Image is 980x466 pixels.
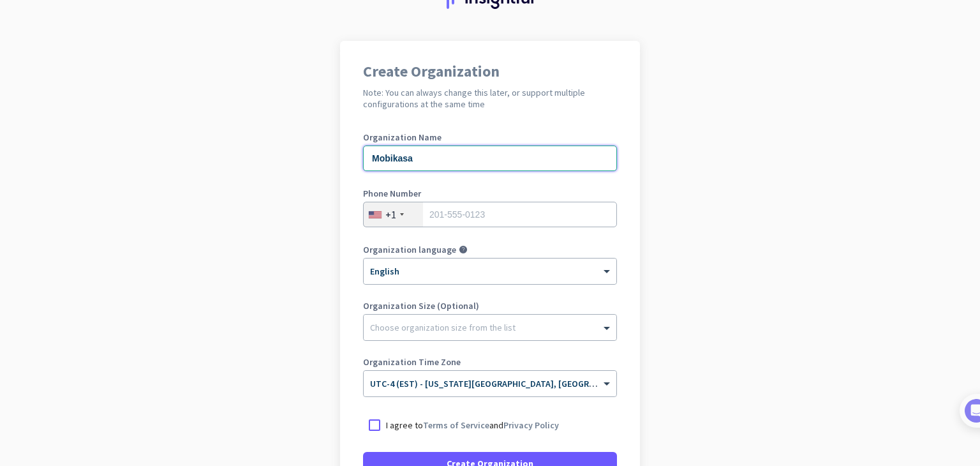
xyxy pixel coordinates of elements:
a: Privacy Policy [503,419,559,431]
div: +1 [385,208,396,221]
h2: Note: You can always change this later, or support multiple configurations at the same time [363,87,617,110]
label: Organization Time Zone [363,357,617,366]
label: Organization Name [363,133,617,142]
i: help [459,245,468,254]
a: Terms of Service [423,419,489,431]
label: Organization Size (Optional) [363,301,617,310]
h1: Create Organization [363,64,617,79]
p: I agree to and [386,419,559,432]
input: 201-555-0123 [363,202,617,227]
label: Organization language [363,245,456,254]
label: Phone Number [363,189,617,198]
input: What is the name of your organization? [363,146,617,171]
